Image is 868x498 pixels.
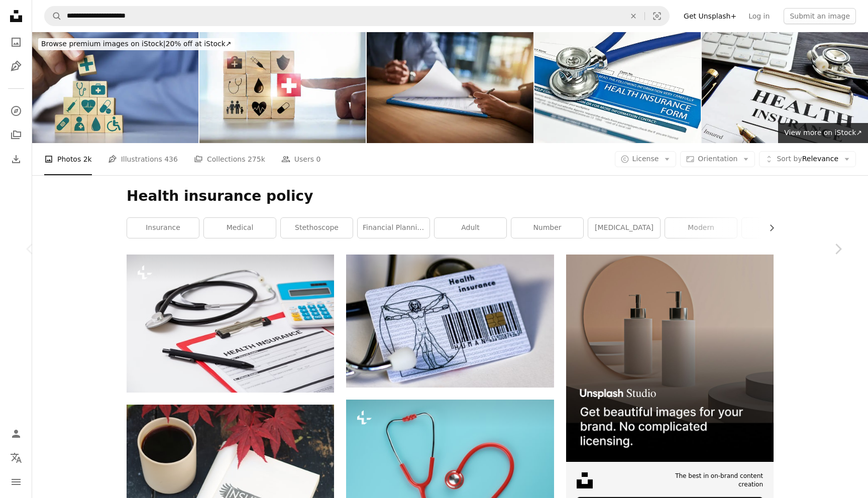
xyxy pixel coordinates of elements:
[346,316,554,325] a: a card with a picture of a man on it next to a stethos
[759,151,856,167] button: Sort byRelevance
[6,149,26,169] a: Download History
[6,32,26,52] a: Photos
[808,201,868,297] a: Next
[127,319,334,328] a: Health care costs. Stethoscope and calculator symbol for health care costs or medical insurance.
[108,143,178,175] a: Illustrations 436
[45,7,62,26] button: Search Unsplash
[6,101,26,121] a: Explore
[665,218,737,238] a: modern
[127,218,199,238] a: insurance
[367,32,533,143] img: Combing through the fine print
[698,155,737,163] span: Orientation
[742,218,814,238] a: device
[763,218,774,238] button: scroll list to the right
[784,8,856,24] button: Submit an image
[632,155,659,163] span: License
[702,32,868,143] img: Individual health insurance policy and stethoscope.
[6,125,26,145] a: Collections
[511,218,583,238] a: number
[784,129,862,137] span: View more on iStock ↗
[622,7,644,26] button: Clear
[164,154,178,165] span: 436
[41,40,165,48] span: Browse premium images on iStock |
[6,448,26,468] button: Language
[566,255,774,462] img: file-1715714113747-b8b0561c490eimage
[32,32,198,143] img: Medical health insurance concept. Men's hand arranging wood blocks with healthcare medicine icons
[678,8,742,24] a: Get Unsplash+
[588,218,660,238] a: [MEDICAL_DATA]
[534,32,701,143] img: Health Insurance Form
[44,6,670,26] form: Find visuals sitewide
[127,255,334,393] img: Health care costs. Stethoscope and calculator symbol for health care costs or medical insurance.
[680,151,755,167] button: Orientation
[742,8,776,24] a: Log in
[435,218,506,238] a: adult
[6,424,26,444] a: Log in / Sign up
[346,255,554,388] img: a card with a picture of a man on it next to a stethos
[127,469,334,478] a: a cup of coffee and a book on a table
[127,187,774,205] h1: Health insurance policy
[32,32,241,56] a: Browse premium images on iStock|20% off at iStock↗
[777,154,838,164] span: Relevance
[204,218,276,238] a: medical
[358,218,429,238] a: financial planning
[41,40,232,48] span: 20% off at iStock ↗
[615,151,677,167] button: License
[281,218,353,238] a: stethoscope
[316,154,320,165] span: 0
[645,7,669,26] button: Visual search
[778,123,868,143] a: View more on iStock↗
[281,143,321,175] a: Users 0
[6,56,26,76] a: Illustrations
[199,32,366,143] img: Shot of an unrecognisable man assembling building blocks with medical icons on them
[649,472,763,489] span: The best in on-brand content creation
[346,464,554,473] a: A red stethoscope laying on top of a blue surface
[194,143,265,175] a: Collections 275k
[777,155,802,163] span: Sort by
[6,472,26,492] button: Menu
[577,472,593,488] img: file-1631678316303-ed18b8b5cb9cimage
[248,154,265,165] span: 275k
